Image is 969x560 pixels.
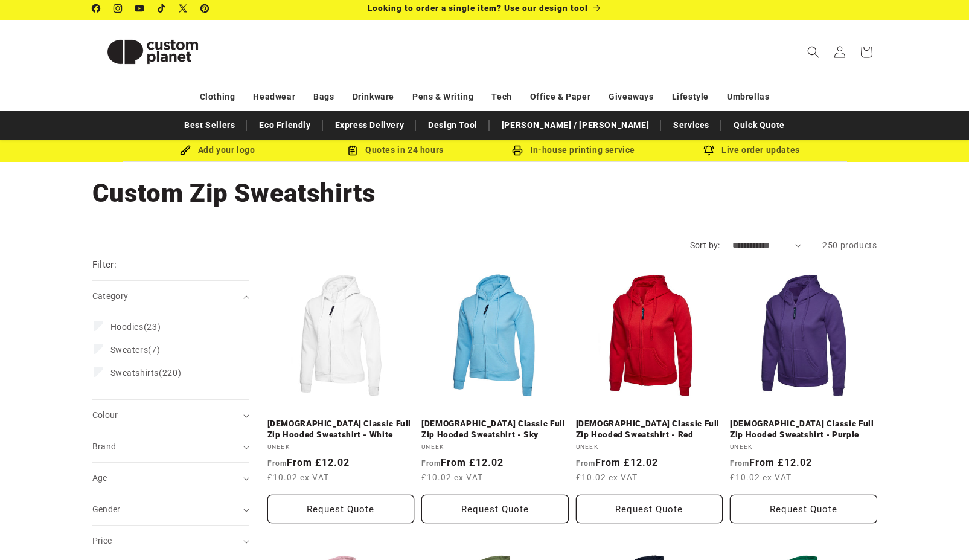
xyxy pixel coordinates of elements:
a: Design Tool [422,115,484,136]
a: Custom Planet [88,20,217,83]
div: Quotes in 24 hours [307,143,485,158]
a: Express Delivery [329,115,411,136]
a: Giveaways [609,86,653,108]
summary: Price [92,526,249,556]
a: Bags [313,86,334,108]
a: Headwear [253,86,295,108]
button: Request Quote [421,495,569,523]
span: Colour [92,410,118,420]
span: Sweatshirts [110,368,159,378]
a: [DEMOGRAPHIC_DATA] Classic Full Zip Hooded Sweatshirt - Red [576,419,723,440]
a: Tech [491,86,511,108]
a: [PERSON_NAME] / [PERSON_NAME] [496,115,655,136]
summary: Colour (0 selected) [92,400,249,431]
button: Request Quote [267,495,415,523]
img: Brush Icon [180,145,191,156]
summary: Search [800,39,827,65]
a: Clothing [200,86,235,108]
span: Gender [92,504,121,514]
h1: Custom Zip Sweatshirts [92,177,877,210]
a: Eco Friendly [253,115,316,136]
span: Hoodies [110,322,144,332]
button: Request Quote [576,495,723,523]
span: (7) [110,344,161,355]
span: 250 products [822,240,877,250]
span: Looking to order a single item? Use our design tool [368,3,588,13]
img: Order updates [703,145,714,156]
img: In-house printing [512,145,523,156]
span: Brand [92,442,117,451]
span: Category [92,291,129,301]
label: Sort by: [690,240,720,250]
img: Order Updates Icon [347,145,358,156]
a: Drinkware [353,86,394,108]
a: [DEMOGRAPHIC_DATA] Classic Full Zip Hooded Sweatshirt - White [267,419,415,440]
span: Price [92,536,112,546]
span: Age [92,473,107,483]
a: Quick Quote [728,115,791,136]
summary: Category (0 selected) [92,281,249,312]
span: (23) [110,321,161,332]
div: Live order updates [663,143,841,158]
a: [DEMOGRAPHIC_DATA] Classic Full Zip Hooded Sweatshirt - Purple [730,419,877,440]
a: Umbrellas [727,86,769,108]
iframe: Chat Widget [762,430,969,560]
div: Add your logo [129,143,307,158]
a: Office & Paper [530,86,590,108]
summary: Gender (0 selected) [92,494,249,525]
summary: Age (0 selected) [92,463,249,494]
a: [DEMOGRAPHIC_DATA] Classic Full Zip Hooded Sweatshirt - Sky [421,419,569,440]
button: Request Quote [730,495,877,523]
div: In-house printing service [485,143,663,158]
a: Lifestyle [672,86,709,108]
summary: Brand (0 selected) [92,431,249,462]
a: Pens & Writing [412,86,473,108]
h2: Filter: [92,258,117,272]
img: Custom Planet [92,25,213,79]
a: Best Sellers [178,115,241,136]
span: Sweaters [110,345,149,355]
a: Services [667,115,715,136]
span: (220) [110,367,182,378]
